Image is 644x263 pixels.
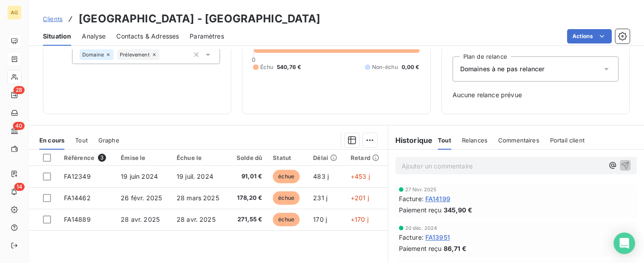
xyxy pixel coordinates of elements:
span: échue [273,213,300,226]
span: 86,71 € [444,244,466,253]
span: FA14462 [64,194,91,202]
span: 19 juil. 2024 [177,172,213,180]
span: Domaines à ne pas relancer [460,65,545,73]
span: 540,76 € [277,63,301,71]
span: Domaine [82,52,104,57]
span: Prélevement [120,52,150,57]
span: 0 [252,56,255,63]
span: 231 j [313,194,327,202]
div: Retard [351,154,382,161]
span: 170 j [313,216,327,223]
div: Émise le [121,154,166,161]
span: Aucune relance prévue [453,91,619,99]
div: AG [7,5,21,20]
button: Actions [567,29,612,43]
span: Non-échu [372,63,398,71]
span: 178,20 € [234,194,262,203]
div: Délai [313,154,340,161]
span: FA14199 [425,194,450,203]
span: échue [273,170,300,183]
span: Paiement reçu [399,205,442,215]
span: Relances [462,137,487,144]
span: Facture : [399,194,424,203]
div: Statut [273,154,302,161]
span: 14 [14,183,25,191]
span: Contacts & Adresses [116,32,179,41]
span: Facture : [399,233,424,242]
span: Situation [43,32,71,41]
span: Commentaires [498,137,539,144]
span: +201 j [351,194,369,202]
span: FA12349 [64,172,91,180]
div: Référence [64,154,110,162]
span: 28 avr. 2025 [121,216,160,223]
span: 28 [13,86,25,94]
span: 20 déc. 2024 [405,225,437,231]
h6: Historique [388,135,433,146]
span: Tout [75,137,88,144]
span: En cours [39,137,64,144]
div: Échue le [177,154,223,161]
span: Analyse [82,32,106,41]
h3: [GEOGRAPHIC_DATA] - [GEOGRAPHIC_DATA] [79,11,321,27]
span: 3 [98,154,106,162]
span: échue [273,191,300,205]
input: Ajouter une valeur [160,51,167,59]
span: 271,55 € [234,215,262,224]
div: Solde dû [234,154,262,161]
span: 483 j [313,172,329,180]
span: 28 avr. 2025 [177,216,216,223]
span: 26 févr. 2025 [121,194,162,202]
span: FA14889 [64,216,91,223]
span: Portail client [550,137,585,144]
span: FA13951 [425,233,450,242]
span: Paramètres [190,32,224,41]
span: Graphe [98,137,119,144]
span: Paiement reçu [399,244,442,253]
div: Open Intercom Messenger [614,233,635,254]
span: Échu [260,63,273,71]
span: 19 juin 2024 [121,172,158,180]
span: 28 mars 2025 [177,194,219,202]
span: 40 [13,122,25,130]
span: Tout [438,137,451,144]
span: 0,00 € [402,63,419,71]
span: +170 j [351,216,369,223]
a: Clients [43,14,63,23]
span: Clients [43,15,63,22]
span: +453 j [351,172,370,180]
span: 91,01 € [234,172,262,181]
span: 345,90 € [444,205,472,215]
span: 27 févr. 2025 [405,187,437,192]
